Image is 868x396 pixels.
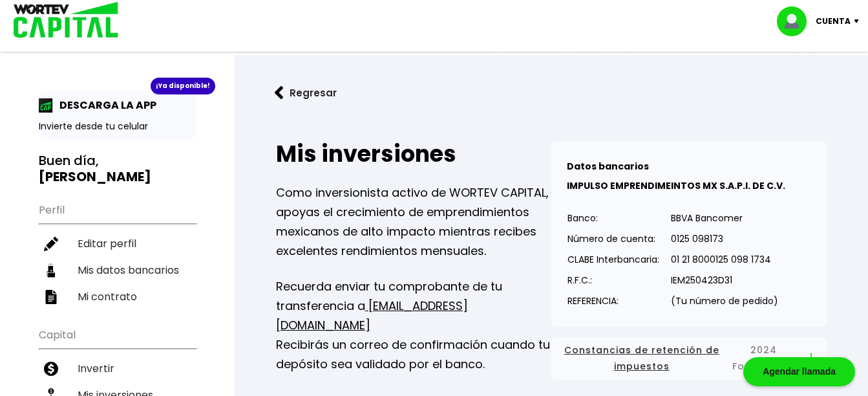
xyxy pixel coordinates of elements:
h3: Buen día, [39,153,196,185]
p: Como inversionista activo de WORTEV CAPITAL, apoyas el crecimiento de emprendimientos mexicanos d... [276,183,551,261]
h2: Mis inversiones [276,141,551,167]
b: [PERSON_NAME] [39,168,151,186]
img: invertir-icon.b3b967d7.svg [44,362,58,376]
img: editar-icon.952d3147.svg [44,237,58,251]
p: R.F.C.: [567,270,659,290]
a: Editar perfil [39,230,196,257]
p: DESCARGA LA APP [53,97,156,113]
p: IEM250423D31 [671,270,778,290]
p: CLABE Interbancaria: [567,250,659,269]
img: contrato-icon.f2db500c.svg [44,290,58,304]
b: IMPULSO EMPRENDIMEINTOS MX S.A.P.I. DE C.V. [567,179,785,192]
div: ¡Ya disponible! [151,78,215,94]
span: Constancias de retención de impuestos [562,342,722,375]
p: Invierte desde tu celular [39,120,196,133]
p: Banco: [567,208,659,228]
a: Mi contrato [39,283,196,310]
img: profile-image [777,6,816,36]
b: Datos bancarios [567,160,649,173]
p: Número de cuenta: [567,229,659,248]
p: 01 21 8000125 098 1734 [671,250,778,269]
img: app-icon [39,98,53,113]
p: 0125 098173 [671,229,778,248]
p: BBVA Bancomer [671,208,778,228]
ul: Perfil [39,195,196,310]
img: datos-icon.10cf9172.svg [44,263,58,278]
p: Recuerda enviar tu comprobante de tu transferencia a Recibirás un correo de confirmación cuando t... [276,277,551,374]
div: Agendar llamada [743,357,855,386]
a: flecha izquierdaRegresar [255,76,847,110]
img: icon-down [851,19,868,23]
p: (Tu número de pedido) [671,291,778,311]
p: REFERENCIA: [567,291,659,311]
img: flecha izquierda [275,86,284,100]
button: Regresar [255,76,356,110]
a: [EMAIL_ADDRESS][DOMAIN_NAME] [276,298,468,333]
button: Constancias de retención de impuestos2024 Formato zip [562,342,816,375]
p: Cuenta [816,12,851,31]
a: Invertir [39,355,196,382]
a: Mis datos bancarios [39,257,196,283]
